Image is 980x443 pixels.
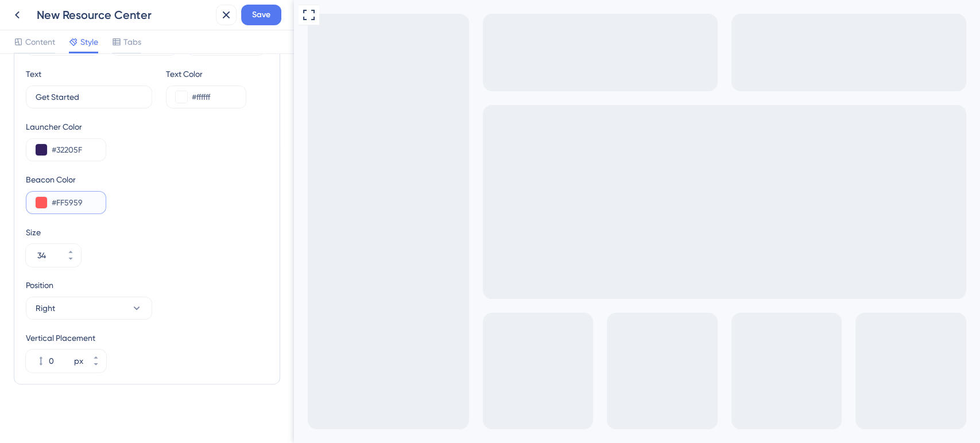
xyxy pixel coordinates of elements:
span: Save [252,8,270,22]
div: Launcher Color [26,120,106,134]
div: Text Color [166,67,246,81]
span: Content [25,35,55,49]
div: px [74,354,83,368]
div: Size [26,226,268,239]
span: Style [80,35,98,49]
button: px [86,349,106,361]
button: Right [26,297,152,320]
input: Get Started [36,91,142,103]
span: Tabs [123,35,141,49]
div: New Resource Center [37,7,211,23]
div: Position [26,278,152,292]
div: Beacon Color [26,173,268,186]
span: Get Started [6,3,56,17]
div: 3 [64,6,68,15]
button: Save [241,5,281,25]
span: Right [36,301,55,315]
div: Text [26,67,41,81]
div: Vertical Placement [26,331,106,345]
input: px [49,354,72,368]
button: px [86,361,106,372]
